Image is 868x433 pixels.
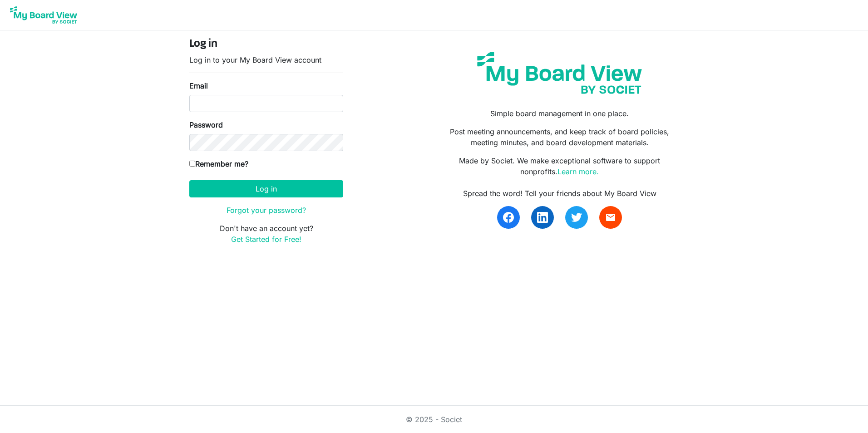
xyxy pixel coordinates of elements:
h4: Log in [189,38,343,51]
label: Password [189,119,223,130]
a: Learn more. [557,167,599,176]
img: my-board-view-societ.svg [470,45,649,101]
span: email [605,212,616,223]
img: linkedin.svg [537,212,548,223]
p: Post meeting announcements, and keep track of board policies, meeting minutes, and board developm... [441,126,679,148]
label: Email [189,80,208,91]
img: facebook.svg [503,212,514,223]
img: My Board View Logo [7,4,80,26]
p: Simple board management in one place. [441,108,679,119]
p: Don't have an account yet? [189,223,343,245]
a: Get Started for Free! [231,235,301,244]
p: Made by Societ. We make exceptional software to support nonprofits. [441,155,679,177]
input: Remember me? [189,161,195,167]
button: Log in [189,180,343,197]
img: twitter.svg [571,212,582,223]
p: Log in to your My Board View account [189,54,343,65]
div: Spread the word! Tell your friends about My Board View [441,188,679,199]
a: Forgot your password? [227,206,306,215]
label: Remember me? [189,158,248,169]
a: © 2025 - Societ [406,415,462,424]
a: email [599,206,622,229]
